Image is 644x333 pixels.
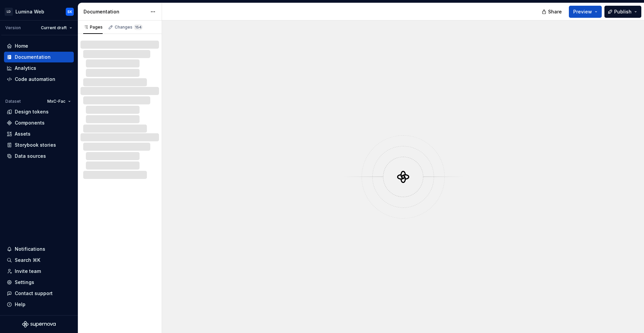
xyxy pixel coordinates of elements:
button: LDLumina WebSK [1,4,76,19]
span: Preview [573,8,592,15]
span: 154 [134,25,143,30]
a: Documentation [4,52,74,62]
button: MxC-Fac [44,97,74,106]
span: Current draft [41,25,67,31]
span: Share [548,8,562,15]
a: Storybook stories [4,140,74,150]
div: Help [15,301,25,308]
span: MxC-Fac [47,99,65,104]
div: Code automation [15,76,55,83]
button: Search ⌘K [4,255,74,266]
div: Analytics [15,65,36,72]
div: SK [67,9,72,14]
a: Data sources [4,151,74,161]
a: Code automation [4,74,74,85]
a: Home [4,41,74,51]
div: Contact support [15,290,53,297]
button: Help [4,299,74,310]
a: Assets [4,129,74,139]
div: Design tokens [15,108,49,115]
a: Components [4,117,74,128]
a: Analytics [4,63,74,74]
div: Lumina Web [15,8,44,15]
button: Publish [604,6,641,18]
a: Design tokens [4,106,74,117]
a: Invite team [4,266,74,277]
span: Publish [614,8,632,15]
div: Components [15,120,45,126]
div: Documentation [15,54,51,60]
button: Contact support [4,288,74,299]
div: Version [5,25,21,31]
div: LD [5,8,13,16]
button: Share [538,6,566,18]
div: Home [15,43,28,49]
div: Changes [115,25,143,30]
div: Documentation [84,8,147,15]
button: Preview [569,6,602,18]
a: Settings [4,277,74,288]
div: Assets [15,131,31,137]
div: Dataset [5,99,21,104]
div: Search ⌘K [15,257,40,264]
div: Data sources [15,153,46,159]
div: Notifications [15,246,45,252]
div: Settings [15,279,34,286]
div: Storybook stories [15,142,56,148]
div: Invite team [15,268,41,275]
button: Current draft [38,23,75,33]
svg: Supernova Logo [22,321,56,328]
div: Pages [83,25,103,30]
button: Notifications [4,244,74,254]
